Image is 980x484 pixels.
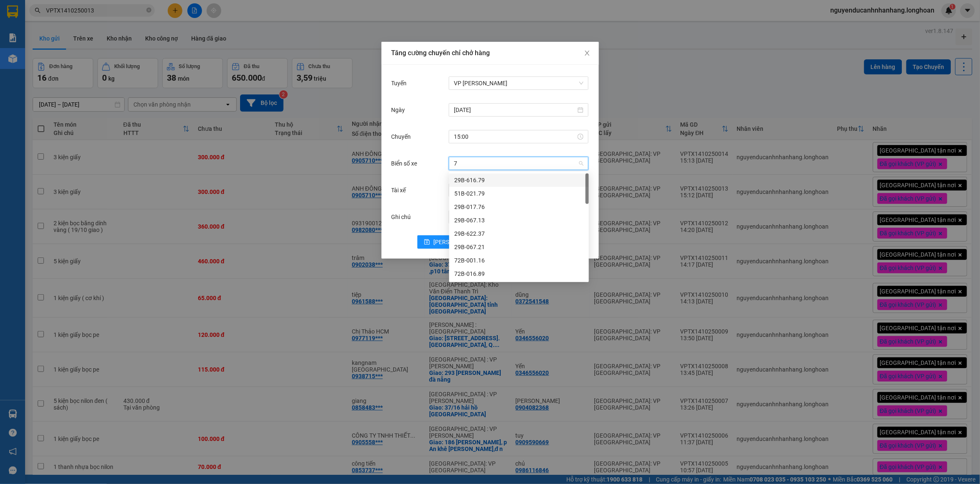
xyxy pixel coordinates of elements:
[23,28,44,36] strong: CSKH:
[454,216,584,225] div: 29B-067.13
[449,254,589,267] div: 72B-001.16
[3,51,127,62] span: Mã đơn: VPTX1410250014
[449,200,589,214] div: 29B-017.76
[56,4,166,15] strong: PHIẾU DÁN LÊN HÀNG
[576,42,599,65] button: Close
[454,176,584,185] div: 29B-616.79
[433,237,478,247] span: [PERSON_NAME]
[454,269,584,278] div: 72B-016.89
[454,256,584,265] div: 72B-001.16
[391,214,415,220] label: Ghi chú
[454,242,584,252] div: 29B-067.21
[454,229,584,238] div: 29B-622.37
[417,235,485,249] button: save[PERSON_NAME]
[391,133,415,140] label: Chuyến
[449,227,589,240] div: 29B-622.37
[584,50,591,56] span: close
[391,107,409,113] label: Ngày
[73,28,154,43] span: CÔNG TY TNHH CHUYỂN PHÁT NHANH BẢO AN
[449,173,589,187] div: 29B-616.79
[424,239,430,246] span: save
[454,77,583,89] span: VP Thanh Xuân - Kho HN
[53,17,169,25] span: Ngày in phiếu: 15:13 ngày
[454,202,584,211] div: 29B-017.76
[391,187,410,194] label: Tài xế
[454,157,578,170] input: Biển số xe
[391,160,422,167] label: Biển số xe
[3,28,64,43] span: [PHONE_NUMBER]
[391,80,411,87] label: Tuyến
[449,187,589,200] div: 51B-021.79
[454,132,576,141] input: Chuyến
[449,214,589,227] div: 29B-067.13
[449,240,589,254] div: 29B-067.21
[454,105,576,115] input: Ngày
[454,189,584,198] div: 51B-021.79
[449,267,589,280] div: 72B-016.89
[391,48,589,58] div: Tăng cường chuyến chỉ chở hàng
